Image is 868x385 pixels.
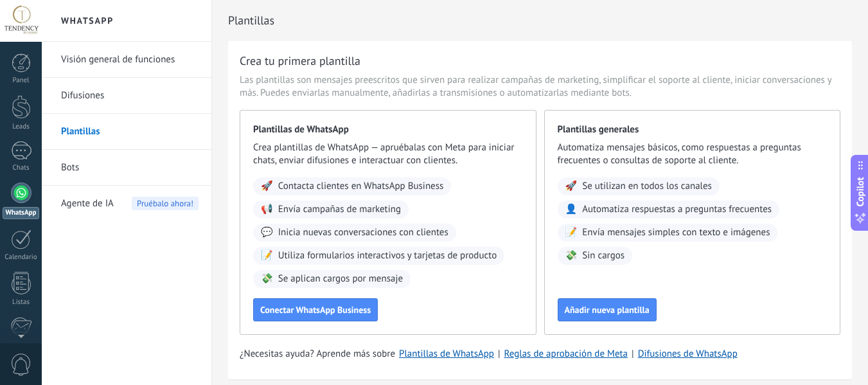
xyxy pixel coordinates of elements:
a: Plantillas de WhatsApp [399,348,494,360]
span: Automatiza mensajes básicos, como respuestas a preguntas frecuentes o consultas de soporte al cli... [558,141,828,167]
span: 📝 [565,226,578,239]
span: Contacta clientes en WhatsApp Business [278,180,444,193]
span: Agente de IA [61,186,114,222]
a: Difusiones de WhatsApp [638,348,738,360]
span: Las plantillas son mensajes preescritos que sirven para realizar campañas de marketing, simplific... [240,74,840,100]
span: Envía campañas de marketing [278,203,401,216]
a: Difusiones [61,78,199,114]
span: 💸 [565,249,578,262]
span: Conectar WhatsApp Business [260,305,371,314]
div: Panel [3,76,40,85]
span: 💬 [261,226,273,239]
span: Copilot [854,177,867,206]
span: ¿Necesitas ayuda? Aprende más sobre [240,348,395,361]
span: 🚀 [261,180,273,193]
div: WhatsApp [3,207,39,219]
span: Envía mensajes simples con texto e imágenes [582,226,770,239]
div: Calendario [3,253,40,262]
a: Agente de IAPruébalo ahora! [61,186,199,222]
a: Visión general de funciones [61,42,199,78]
li: Agente de IA [42,186,211,221]
span: Plantillas de WhatsApp [253,123,523,136]
span: Se aplican cargos por mensaje [278,273,403,285]
li: Plantillas [42,114,211,150]
span: 🚀 [565,180,578,193]
li: Bots [42,150,211,186]
a: Plantillas [61,114,199,150]
h2: Plantillas [228,8,852,33]
button: Añadir nueva plantilla [558,298,657,321]
div: | | [240,348,840,361]
span: 👤 [565,203,578,216]
li: Difusiones [42,78,211,114]
span: Se utilizan en todos los canales [582,180,712,193]
span: Crea plantillas de WhatsApp — apruébalas con Meta para iniciar chats, enviar difusiones e interac... [253,141,523,167]
span: Utiliza formularios interactivos y tarjetas de producto [278,249,497,262]
div: Leads [3,123,40,131]
a: Reglas de aprobación de Meta [504,348,628,360]
span: 📝 [261,249,273,262]
h3: Crea tu primera plantilla [240,53,360,69]
span: Añadir nueva plantilla [565,305,650,314]
span: Automatiza respuestas a preguntas frecuentes [582,203,772,216]
span: Pruébalo ahora! [132,197,199,210]
span: Sin cargos [582,249,624,262]
li: Visión general de funciones [42,42,211,78]
span: 📢 [261,203,273,216]
span: 💸 [261,273,273,285]
div: Listas [3,298,40,307]
button: Conectar WhatsApp Business [253,298,378,321]
span: Inicia nuevas conversaciones con clientes [278,226,448,239]
div: Chats [3,164,40,172]
a: Bots [61,150,199,186]
span: Plantillas generales [558,123,828,136]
